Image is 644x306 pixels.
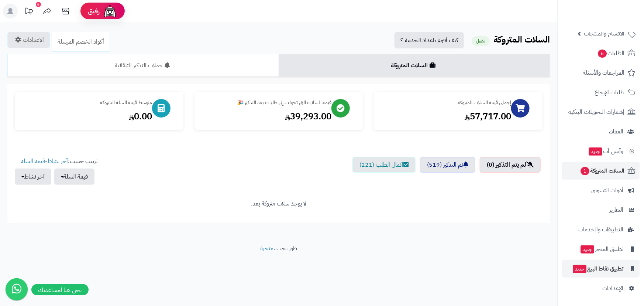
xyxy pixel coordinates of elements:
img: ai-face.png [103,4,117,18]
span: جديد [581,245,594,254]
div: إجمالي قيمة السلات المتروكة [381,99,511,106]
span: جديد [573,265,586,273]
a: السلات المتروكة1 [562,162,640,180]
a: تحديثات المنصة [20,4,38,20]
a: التقارير [562,201,640,219]
a: أكواد الخصم المرسلة [52,32,110,52]
span: الإعدادات [602,283,623,293]
div: قيمة السلات التي تحولت إلى طلبات بعد التذكير 🎉 [202,99,332,106]
a: الإعدادات [562,279,640,297]
span: طلبات الإرجاع [595,87,624,98]
a: تطبيق نقاط البيعجديد [562,260,640,278]
a: طلبات الإرجاع [562,84,640,101]
div: 0.00 [22,110,152,123]
span: التقارير [609,205,623,215]
a: تطبيق المتجرجديد [562,240,640,258]
a: تم التذكير (519) [420,157,475,173]
a: المراجعات والأسئلة [562,64,640,82]
a: التطبيقات والخدمات [562,221,640,238]
a: وآتس آبجديد [562,142,640,160]
a: أدوات التسويق [562,181,640,199]
div: لا يوجد سلات متروكة بعد. [15,200,543,208]
a: إشعارات التحويلات البنكية [562,103,640,121]
b: السلات المتروكة [493,33,550,46]
span: تطبيق نقاط البيع [572,263,623,274]
span: السلات المتروكة [580,166,624,176]
div: متوسط قيمة السلة المتروكة [22,99,152,106]
span: جديد [589,147,602,156]
button: آخر نشاط [15,169,51,185]
a: اكمال الطلب (221) [352,157,416,173]
a: السلات المتروكة [279,54,550,77]
span: أدوات التسويق [591,185,623,195]
div: 39,293.00 [202,110,332,123]
div: 6 [36,2,41,7]
a: الاعدادات [7,32,50,48]
small: مفعل [472,36,490,46]
button: قيمة السلة [54,169,94,185]
span: المراجعات والأسئلة [583,68,624,78]
a: آخر نشاط [47,157,68,166]
span: رفيق [88,7,100,16]
span: العملاء [609,126,623,137]
span: الطلبات [597,48,624,58]
span: وآتس آب [588,146,623,156]
ul: ترتيب حسب: - [15,157,97,185]
a: العملاء [562,123,640,140]
a: حملات التذكير التلقائية [7,54,279,77]
a: كيف أقوم باعداد الخدمة ؟ [395,32,464,48]
a: الطلبات6 [562,44,640,62]
span: 6 [598,50,607,58]
span: تطبيق المتجر [580,244,623,254]
span: 1 [581,167,589,175]
a: لم يتم التذكير (0) [480,157,541,173]
span: الأقسام والمنتجات [584,28,624,39]
span: إشعارات التحويلات البنكية [568,107,624,117]
span: التطبيقات والخدمات [578,224,623,235]
a: قيمة السلة [21,157,45,166]
a: متجرة [260,244,273,253]
div: 57,717.00 [381,110,511,123]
